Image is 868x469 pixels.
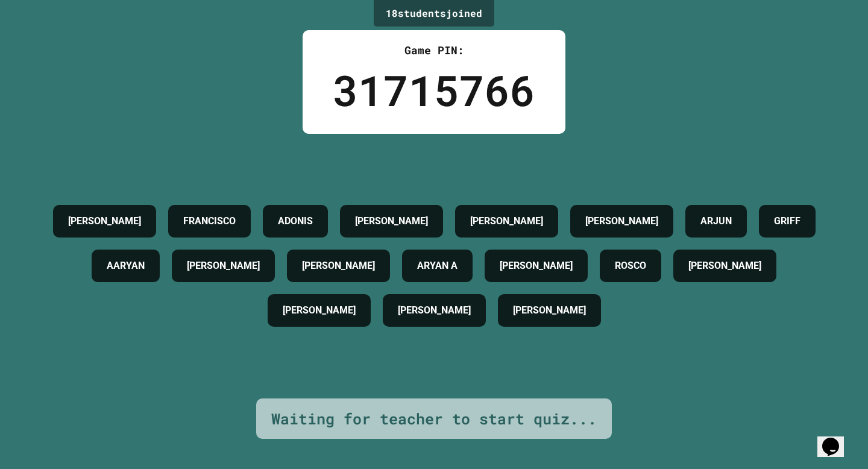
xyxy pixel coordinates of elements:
h4: ADONIS [278,214,313,228]
h4: [PERSON_NAME] [398,303,471,318]
h4: ARYAN A [417,259,458,273]
h4: [PERSON_NAME] [500,259,573,273]
div: Game PIN: [333,42,535,58]
div: 31715766 [333,58,535,122]
h4: ARJUN [700,214,732,228]
h4: FRANCISCO [183,214,236,228]
h4: [PERSON_NAME] [68,214,141,228]
iframe: chat widget [817,421,856,457]
h4: GRIFF [774,214,800,228]
h4: [PERSON_NAME] [187,259,260,273]
h4: [PERSON_NAME] [585,214,658,228]
h4: [PERSON_NAME] [283,303,356,318]
h4: AARYAN [107,259,145,273]
h4: [PERSON_NAME] [302,259,375,273]
div: Waiting for teacher to start quiz... [271,408,597,430]
h4: ROSCO [615,259,646,273]
h4: [PERSON_NAME] [688,259,761,273]
h4: [PERSON_NAME] [513,303,586,318]
h4: [PERSON_NAME] [470,214,543,228]
h4: [PERSON_NAME] [355,214,428,228]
